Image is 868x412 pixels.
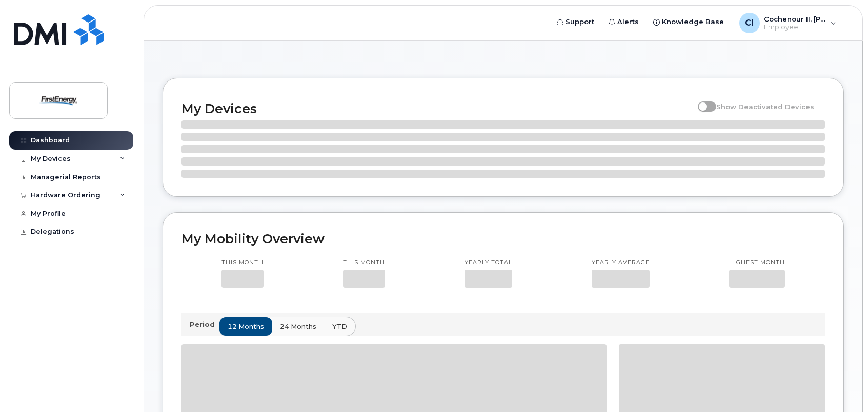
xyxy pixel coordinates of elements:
p: Yearly total [465,259,512,267]
span: YTD [332,322,347,332]
p: Period [190,320,219,329]
span: Show Deactivated Devices [716,102,814,111]
p: This month [343,259,385,267]
p: Yearly average [592,259,650,267]
p: This month [221,259,264,267]
p: Highest month [729,259,785,267]
input: Show Deactivated Devices [698,97,706,105]
h2: My Devices [181,101,693,116]
span: 24 months [280,322,316,332]
h2: My Mobility Overview [181,231,825,246]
